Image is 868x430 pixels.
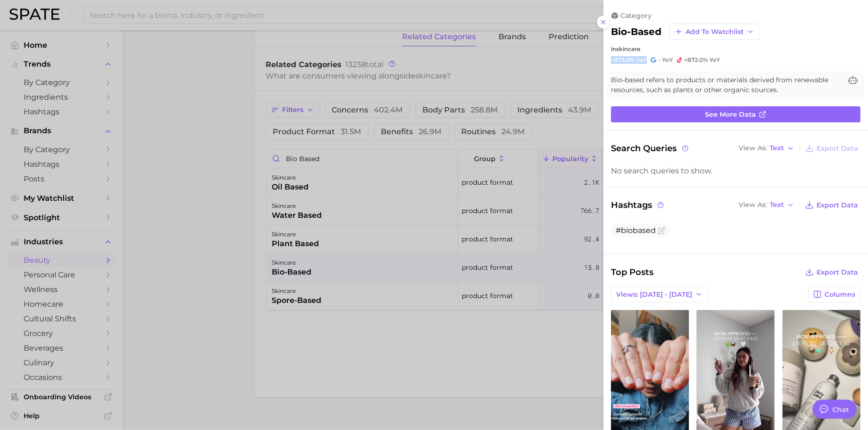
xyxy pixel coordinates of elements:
span: Search Queries [611,142,690,155]
button: Columns [808,286,860,302]
span: YoY [709,56,720,64]
h2: bio-based [611,26,662,37]
span: Views: [DATE] - [DATE] [616,291,692,299]
button: Export Data [803,198,860,212]
span: Export Data [816,145,858,153]
span: YoY [662,56,673,64]
span: Top Posts [611,266,653,279]
span: Hashtags [611,198,665,212]
span: +872.0% [611,56,635,63]
a: See more data [611,106,860,122]
span: View As [739,146,767,151]
span: - [658,56,661,63]
span: View As [739,202,767,207]
button: Export Data [803,266,860,279]
span: Add to Watchlist [686,28,744,36]
span: Text [770,146,784,151]
span: category [620,11,652,20]
div: in [611,45,860,52]
span: #biobased [616,226,656,235]
button: Flag as miscategorized or irrelevant [658,227,665,234]
span: +872.0% [684,56,708,63]
span: Bio-based refers to products or materials derived from renewable resources, such as plants or oth... [611,75,842,95]
button: View AsText [736,142,797,155]
button: View AsText [736,199,797,211]
span: Text [770,202,784,207]
span: See more data [705,111,756,119]
span: YoY [636,56,647,64]
div: No search queries to show. [611,166,860,175]
span: Export Data [816,201,858,209]
span: Columns [825,291,855,299]
span: Export Data [816,268,858,276]
button: Views: [DATE] - [DATE] [611,286,708,302]
span: skincare [616,45,640,52]
button: Export Data [803,142,860,155]
button: Add to Watchlist [669,24,759,40]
